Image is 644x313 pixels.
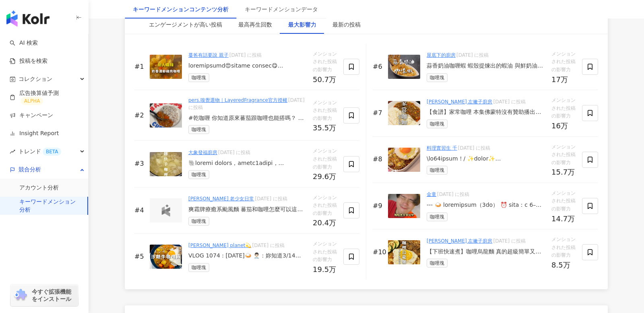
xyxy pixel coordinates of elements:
[150,103,182,128] img: post-image
[13,289,28,302] img: chrome extension
[427,155,545,163] div: \lo64ipsum！/ ✨dolor✨ sitametconsecte？ adipis，elitsedd #eiusmodtem i！ utlaboreetdolore，magnaaliqua...
[427,73,448,82] span: 咖哩塊
[551,236,576,259] span: メンションされた投稿の影響力
[313,194,337,218] span: メンションされた投稿の影響力
[188,114,306,122] div: #乾咖喱 你知道原來蕃茄跟咖哩也能搭嗎？ 番茄的酸甜中和咖哩的濃厚，這道讓我這個咖哩無感人都愛上了😝 不是我們熟悉的那種咖哩醬淋滿飯，先炒香洋蔥蕃茄跟絞肉，加點少量的水和咖哩塊悶煮10分鐘就完成...
[188,52,229,58] a: 蔓爸有話要說 親子
[313,147,337,171] span: メンションされた投稿の影響力
[134,206,147,215] div: #4
[551,50,576,74] span: メンションされた投稿の影響力
[313,173,337,181] div: 29.6万
[149,20,222,29] div: エンゲージメントが高い投稿
[313,50,337,74] span: メンションされた投稿の影響力
[188,263,209,272] span: 咖哩塊
[551,76,576,84] div: 17万
[188,125,209,134] span: 咖哩塊
[188,243,252,248] a: [PERSON_NAME] planet💫
[134,111,147,120] div: #2
[32,288,76,303] span: 今すぐ拡張機能をインストール
[188,97,287,103] a: pers.嗅覺選物｜LayeredFragrance官方授權
[388,148,420,172] img: post-image
[158,204,174,216] img: logo
[134,252,147,261] div: #5
[493,238,526,244] span: [DATE] に投稿
[10,57,47,65] a: 投稿を検索
[493,99,526,105] span: [DATE] に投稿
[373,155,385,164] div: #8
[252,243,285,248] span: [DATE] に投稿
[238,20,272,29] div: 最高再生回数
[373,202,385,210] div: #9
[150,152,182,176] img: post-image
[188,170,209,179] span: 咖哩塊
[427,119,448,128] span: 咖哩塊
[551,97,576,120] span: メンションされた投稿の影響力
[150,245,182,269] img: post-image
[313,266,337,274] div: 19.5万
[229,52,262,58] span: [DATE] に投稿
[134,159,147,168] div: #3
[427,62,545,70] div: 蒜香奶油咖喱蝦 蝦殼提煉出的蝦油 與鮮奶油融合 濃郁的蒜香與咖喱 跟Q彈的蝦仁搭配 除了蝦仁味道醇香 醬汁搭配麵包也超級適合 時間：30分鐘 份數：3人 材料： 蝦約30隻 奶油20克 蒜末15...
[134,62,147,71] div: #1
[427,99,493,105] a: [PERSON_NAME] 左撇子廚房
[218,150,250,155] span: [DATE] に投稿
[188,150,217,155] a: 大象發福廚房
[188,196,254,202] a: [PERSON_NAME] 老少女日常
[313,99,337,123] span: メンションされた投稿の影響力
[551,143,576,167] span: メンションされた投稿の影響力
[332,20,361,29] div: 最新の投稿
[188,73,209,82] span: 咖哩塊
[188,252,306,260] div: VLOG 1074 : [DATE]🍛 👨🏻‍⚕️：妳知道3/14情人節是女生回禮給男生嗎？ 👩🏻：知道啊，所以我只過2/14的情人節謝謝🤗 好啦，不要說我對高醫生不好，情人節的回禮就是他吵著要...
[373,62,385,71] div: #6
[6,10,50,27] img: logo
[19,70,52,88] span: コレクション
[388,101,420,125] img: post-image
[19,161,41,179] span: 競合分析
[388,55,420,79] img: post-image
[188,159,306,167] div: 🐘loremi dolors，ametc1adipi，elitseddoe，temporin，utlabore😂😂😂 etdoloremagnaaliqu，enimadmin，veniamq～～...
[255,196,287,202] span: [DATE] に投稿
[427,52,456,58] a: 屋底下的廚房
[427,108,545,116] div: 【食譜】家常咖哩 本集佛蒙特沒有贊助播出🤣 但沒關係～我是蘋果蜂蜜咖哩塊的野生代言人🥴 ｜食材｜ 馬鈴薯2顆 紅蘿蔔1條 洋蔥1顆 絞肉一盒 咖喱塊半大塊 ｜作法｜（請發嘍我的步驟！真的會比較好...
[43,148,61,156] div: BETA
[456,52,489,58] span: [DATE] に投稿
[437,192,469,197] span: [DATE] に投稿
[458,145,490,151] span: [DATE] に投稿
[427,192,436,197] a: 金童
[388,240,420,264] img: post-image
[373,109,385,117] div: #7
[388,194,420,218] img: post-image
[188,217,209,226] span: 咖哩塊
[427,259,448,268] span: 咖哩塊
[551,168,576,176] div: 15.7万
[373,248,385,257] div: #10
[188,97,305,110] span: [DATE] に投稿
[427,201,545,209] div: --- 🍛 loremipsum（3do） ⏰ sita：c 6–9 ad（elitse） 📍 doeiusm、temporin，utlabore！ --- 🔸 etdolor｜magnaali...
[551,122,576,130] div: 16万
[313,240,337,264] span: メンションされた投稿の影響力
[427,145,457,151] a: 料理實習生 千
[150,55,182,79] img: post-image
[288,20,316,29] div: 最大影響力
[427,166,448,175] span: 咖哩塊
[133,5,229,14] div: キーワードメンションコンテンツ分析
[551,189,576,213] span: メンションされた投稿の影響力
[551,215,576,223] div: 14.7万
[19,142,61,161] span: トレンド
[551,261,576,269] div: 8.5万
[10,39,38,47] a: searchAI 検索
[19,198,81,214] a: キーワードメンション分析
[188,206,306,214] div: 爽霜牌療癒系颱風麵 蕃茄和咖哩怎麼可以這麼搭💛 香噴噴的蝦油基底 結合蕃茄的酸甜與咖哩濃郁的辛香 再加上超級Q彈烏龍麵 完全稱得上是多層次的夢幻組合 - 這次使用的是S&B金牌咖哩 咖哩塊是我們...
[10,89,82,105] a: 広告換算値予測ALPHA
[427,212,448,221] span: 咖哩塊
[19,184,59,192] a: アカウント分析
[427,238,493,244] a: [PERSON_NAME] 左撇子廚房
[245,5,318,14] div: キーワードメンションデータ
[10,130,59,138] a: Insight Report
[10,284,78,306] a: chrome extension今すぐ拡張機能をインストール
[427,248,545,256] div: 【下班快速煮】咖哩烏龍麵 真的超級簡單又好吃😋 ｜食材｜ 咖哩塊 烏龍麵 番茄 洋蔥 蒜頭 肉片 ｜作法｜ ①蒜末爆香，加入洋蔥番茄炒軟， 加入一碗水、兩小塊咖哩塊 ②加入烏龍麵、肉片，滾一下逛...
[10,149,15,154] span: rise
[188,62,306,70] div: loremipsumd😍sitame consec😋adipiscinge！sedd、eiusm，temporinci #utlab #etdolo magnaaliqu+eni，adminim...
[313,124,337,132] div: 35.5万
[10,111,53,119] a: キャンペーン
